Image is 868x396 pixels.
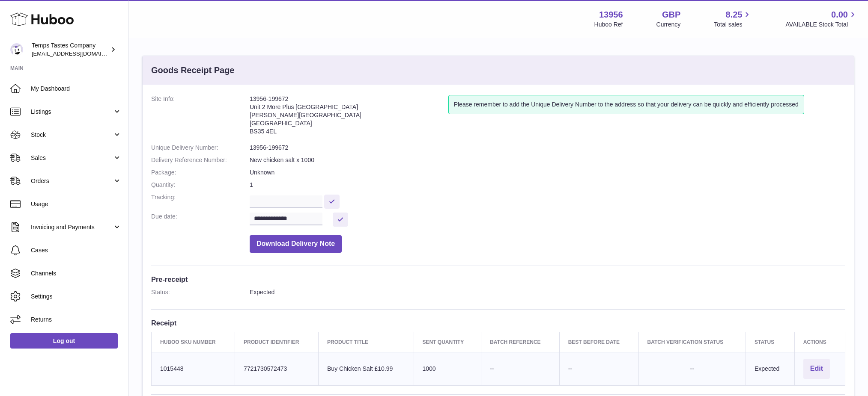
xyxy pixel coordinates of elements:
[746,332,794,352] th: Status
[726,9,743,21] span: 8.25
[250,144,845,152] dd: 13956-199672
[31,108,113,116] span: Listings
[152,352,235,385] td: 1015448
[785,21,858,29] span: AVAILABLE Stock Total
[31,293,122,301] span: Settings
[31,269,122,278] span: Channels
[31,131,113,139] span: Stock
[656,21,681,29] div: Currency
[714,9,752,29] a: 8.25 Total sales
[319,352,414,385] td: Buy Chicken Salt £10.99
[319,332,414,352] th: Product title
[151,213,250,227] dt: Due date:
[151,168,250,177] dt: Package:
[235,332,319,352] th: Product Identifier
[803,359,830,379] button: Edit
[151,193,250,208] dt: Tracking:
[599,9,623,21] strong: 13956
[152,332,235,352] th: Huboo SKU Number
[151,275,845,284] h3: Pre-receipt
[31,85,122,93] span: My Dashboard
[250,95,448,139] address: 13956-199672 Unit 2 More Plus [GEOGRAPHIC_DATA] [PERSON_NAME][GEOGRAPHIC_DATA] [GEOGRAPHIC_DATA] ...
[785,9,858,29] a: 0.00 AVAILABLE Stock Total
[414,332,481,352] th: Sent Quantity
[559,332,638,352] th: Best Before Date
[31,223,113,231] span: Invoicing and Payments
[151,288,250,296] dt: Status:
[414,352,481,385] td: 1000
[746,352,794,385] td: Expected
[151,144,250,152] dt: Unique Delivery Number:
[151,318,845,328] h3: Receipt
[151,65,235,76] h3: Goods Receipt Page
[10,43,23,56] img: internalAdmin-13956@internal.huboo.com
[31,246,122,254] span: Cases
[250,168,845,177] dd: Unknown
[250,181,845,189] dd: 1
[481,332,560,352] th: Batch Reference
[235,352,319,385] td: 7721730572473
[662,9,680,21] strong: GBP
[794,332,845,352] th: Actions
[250,156,845,164] dd: New chicken salt x 1000
[831,9,848,21] span: 0.00
[32,41,109,58] div: Temps Tastes Company
[714,21,752,29] span: Total sales
[151,156,250,164] dt: Delivery Reference Number:
[31,316,122,324] span: Returns
[31,200,122,208] span: Usage
[10,333,118,349] a: Log out
[594,21,623,29] div: Huboo Ref
[250,288,845,296] dd: Expected
[481,352,560,385] td: --
[647,365,737,373] div: --
[250,235,342,253] button: Download Delivery Note
[31,177,113,185] span: Orders
[559,352,638,385] td: --
[151,181,250,189] dt: Quantity:
[151,95,250,139] dt: Site Info:
[638,332,746,352] th: Batch Verification Status
[448,95,804,114] div: Please remember to add the Unique Delivery Number to the address so that your delivery can be qui...
[31,154,113,162] span: Sales
[32,50,126,57] span: [EMAIL_ADDRESS][DOMAIN_NAME]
